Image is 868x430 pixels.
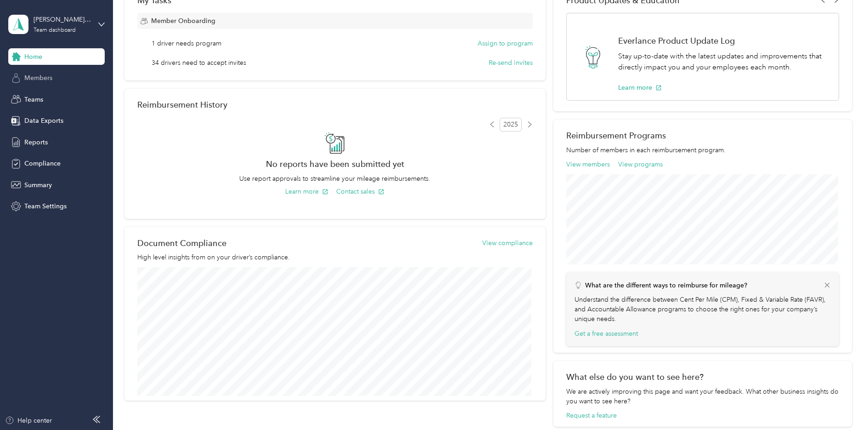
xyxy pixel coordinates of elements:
[137,159,533,169] h2: No reports have been submitted yet
[24,73,52,83] span: Members
[24,201,67,211] span: Team Settings
[137,100,227,109] h2: Reimbursement History
[618,51,829,73] p: Stay up-to-date with the latest updates and improvements that directly impact you and your employ...
[285,187,328,196] button: Learn more
[618,36,829,46] h1: Everlance Product Update Log
[34,28,76,33] div: Team dashboard
[24,116,63,126] span: Data Exports
[566,145,839,155] p: Number of members in each reimbursement program.
[489,58,533,68] button: Re-send invites
[478,39,533,48] button: Assign to program
[336,187,384,196] button: Contact sales
[24,159,61,168] span: Compliance
[137,238,226,248] h2: Document Compliance
[500,118,522,132] span: 2025
[566,387,839,406] div: We are actively improving this page and want your feedback. What other business insights do you w...
[566,131,839,140] h2: Reimbursement Programs
[566,411,617,420] button: Request a feature
[817,378,868,430] iframe: Everlance-gr Chat Button Frame
[575,295,831,324] p: Understand the difference between Cent Per Mile (CPM), Fixed & Variable Rate (FAVR), and Accounta...
[566,372,839,382] div: What else do you want to see here?
[585,281,747,290] p: What are the different ways to reimburse for mileage?
[34,15,91,24] div: [PERSON_NAME][EMAIL_ADDRESS][PERSON_NAME][DOMAIN_NAME]
[566,160,610,169] button: View members
[24,180,52,190] span: Summary
[24,52,42,62] span: Home
[482,238,533,248] button: View compliance
[618,160,663,169] button: View programs
[137,174,533,183] p: Use report approvals to streamline your mileage reimbursements.
[152,39,221,48] span: 1 driver needs program
[152,58,246,68] span: 34 drivers need to accept invites
[24,138,48,147] span: Reports
[137,252,533,262] p: High level insights from on your driver’s compliance.
[575,329,638,338] button: Get a free assessment
[618,83,662,92] button: Learn more
[5,416,52,425] button: Help center
[24,95,43,104] span: Teams
[151,16,215,26] span: Member Onboarding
